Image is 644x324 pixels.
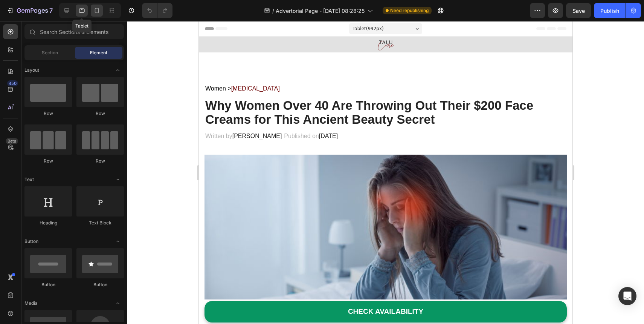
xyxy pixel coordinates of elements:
p: 7 [49,6,53,15]
span: Layout [24,67,39,74]
span: Save [572,8,585,14]
button: Save [566,3,591,18]
div: Undo/Redo [142,3,172,18]
div: Row [76,158,124,164]
div: Button [24,281,72,288]
div: Beta [6,138,18,144]
span: Button [24,238,38,245]
button: 7 [3,3,56,18]
div: CHECK AVAILABILITY [149,286,224,295]
a: CHECK AVAILABILITY [6,280,368,301]
span: Toggle open [112,174,124,186]
div: Button [76,281,124,288]
div: Publish [600,7,619,15]
iframe: Design area [199,21,572,324]
input: Search Sections & Elements [24,24,124,39]
span: Need republishing [390,7,429,14]
div: Text Block [76,220,124,226]
span: / [272,7,274,15]
div: Row [24,158,72,164]
div: Row [76,110,124,117]
div: Heading [24,220,72,226]
span: Text [24,176,34,183]
span: Section [42,49,58,56]
span: Toggle open [112,297,124,309]
span: Media [24,300,38,307]
span: Element [90,49,107,56]
span: Advertorial Page - [DATE] 08:28:25 [276,7,365,15]
div: 450 [7,80,18,86]
button: Publish [594,3,626,18]
div: Open Intercom Messenger [618,287,636,305]
div: Row [24,110,72,117]
span: Toggle open [112,235,124,247]
span: Toggle open [112,64,124,76]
